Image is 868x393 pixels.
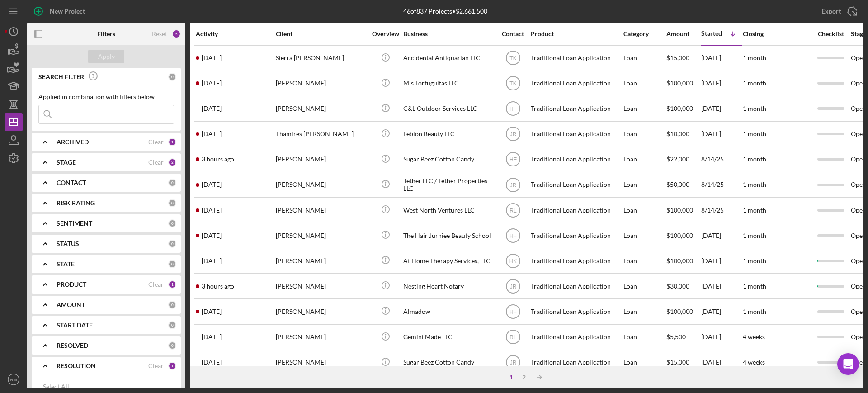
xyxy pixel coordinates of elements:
[531,173,621,197] div: Traditional Loan Application
[812,2,863,20] button: Export
[623,97,665,121] div: Loan
[811,30,850,38] div: Checklist
[531,30,621,38] div: Product
[202,54,222,62] time: 2025-08-21 13:38
[276,249,366,273] div: [PERSON_NAME]
[88,50,124,63] button: Apply
[743,180,766,188] time: 1 month
[168,301,176,309] div: 0
[168,179,176,187] div: 0
[743,282,766,290] time: 1 month
[623,46,665,70] div: Loan
[403,8,487,15] div: 46 of 837 Projects • $2,661,500
[276,46,366,70] div: Sierra [PERSON_NAME]
[168,138,176,146] div: 1
[57,240,79,247] b: STATUS
[701,71,742,95] div: [DATE]
[276,122,366,146] div: Thamires [PERSON_NAME]
[148,281,164,288] div: Clear
[701,173,742,197] div: 8/14/25
[666,71,700,95] div: $100,000
[202,257,222,265] time: 2025-08-13 18:20
[531,325,621,349] div: Traditional Loan Application
[202,181,222,188] time: 2025-08-14 21:06
[276,299,366,323] div: [PERSON_NAME]
[148,362,164,369] div: Clear
[623,122,665,146] div: Loan
[403,223,494,247] div: The Hair Jurniee Beauty School
[202,333,222,341] time: 2025-08-06 13:57
[531,198,621,222] div: Traditional Loan Application
[403,97,494,121] div: C&L Outdoor Services LLC
[666,46,700,70] div: $15,000
[666,350,700,374] div: $15,000
[509,258,517,264] text: HK
[666,147,700,171] div: $22,000
[57,301,85,308] b: AMOUNT
[666,249,700,273] div: $100,000
[168,158,176,166] div: 2
[5,370,23,388] button: RM
[148,138,164,146] div: Clear
[743,79,766,87] time: 1 month
[403,122,494,146] div: Leblon Beauty LLC
[202,105,222,112] time: 2025-08-18 15:33
[202,359,222,366] time: 2025-08-05 18:48
[57,220,92,227] b: SENTIMENT
[57,281,86,288] b: PRODUCT
[509,334,517,341] text: RL
[743,104,766,112] time: 1 month
[509,232,517,239] text: HF
[168,341,176,350] div: 0
[50,2,85,20] div: New Project
[172,29,181,38] div: 5
[743,130,766,137] time: 1 month
[701,147,742,171] div: 8/14/25
[743,358,765,366] time: 4 weeks
[202,130,222,137] time: 2025-08-15 21:09
[57,179,86,186] b: CONTACT
[168,321,176,329] div: 0
[623,299,665,323] div: Loan
[509,156,517,163] text: HF
[701,249,742,273] div: [DATE]
[743,333,765,341] time: 4 weeks
[57,342,88,349] b: RESOLVED
[38,73,84,80] b: SEARCH FILTER
[403,147,494,171] div: Sugar Beez Cotton Candy
[701,122,742,146] div: [DATE]
[168,199,176,207] div: 0
[701,325,742,349] div: [DATE]
[276,147,366,171] div: [PERSON_NAME]
[531,223,621,247] div: Traditional Loan Application
[531,299,621,323] div: Traditional Loan Application
[276,350,366,374] div: [PERSON_NAME]
[403,198,494,222] div: West North Ventures LLC
[623,173,665,197] div: Loan
[403,71,494,95] div: Mis Tortuguitas LLC
[57,322,93,329] b: START DATE
[403,173,494,197] div: Tether LLC / Tether Properties LLC
[202,156,234,163] time: 2025-08-22 13:23
[276,274,366,298] div: [PERSON_NAME]
[743,257,766,265] time: 1 month
[531,71,621,95] div: Traditional Loan Application
[531,46,621,70] div: Traditional Loan Application
[276,97,366,121] div: [PERSON_NAME]
[666,325,700,349] div: $5,500
[509,207,517,213] text: RL
[623,325,665,349] div: Loan
[743,232,766,239] time: 1 month
[701,46,742,70] div: [DATE]
[701,198,742,222] div: 8/14/25
[701,299,742,323] div: [DATE]
[531,122,621,146] div: Traditional Loan Application
[701,350,742,374] div: [DATE]
[403,325,494,349] div: Gemini Made LLC
[202,207,222,214] time: 2025-08-20 16:27
[623,350,665,374] div: Loan
[666,97,700,121] div: $100,000
[837,353,859,375] div: Open Intercom Messenger
[623,223,665,247] div: Loan
[38,93,174,100] div: Applied in combination with filters below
